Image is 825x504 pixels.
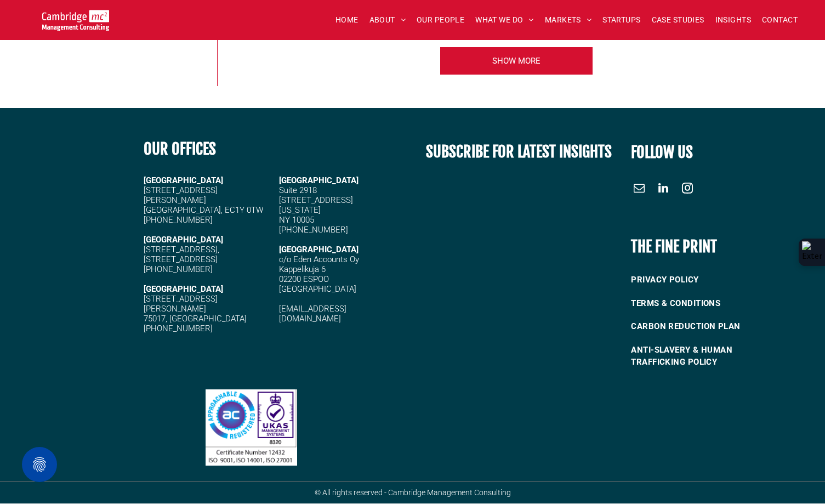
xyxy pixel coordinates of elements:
[279,195,353,205] span: [STREET_ADDRESS]
[364,12,412,29] a: ABOUT
[279,225,348,235] span: [PHONE_NUMBER]
[279,304,346,324] a: [EMAIL_ADDRESS][DOMAIN_NAME]
[279,254,359,294] span: c/o Eden Accounts Oy Kappelikuja 6 02200 ESPOO [GEOGRAPHIC_DATA]
[631,315,780,338] a: CARBON REDUCTION PLAN
[631,180,647,199] a: email
[206,389,298,465] img: Logo featuring a blue Approachable Registered badge, a purple UKAS Management Systems mark with a...
[470,12,539,29] a: WHAT WE DO
[597,12,646,29] a: STARTUPS
[144,175,223,185] strong: [GEOGRAPHIC_DATA]
[144,294,218,314] span: [STREET_ADDRESS][PERSON_NAME]
[144,324,213,333] span: [PHONE_NUMBER]
[279,215,314,225] span: NY 10005
[631,292,780,315] a: TERMS & CONDITIONS
[492,47,540,75] span: SHOW MORE
[440,47,593,75] a: Your Business Transformed | Cambridge Management Consulting
[42,12,110,23] a: Your Business Transformed | Cambridge Management Consulting
[315,488,511,497] span: © All rights reserved - Cambridge Management Consulting
[144,264,213,274] span: [PHONE_NUMBER]
[679,180,696,199] a: instagram
[279,185,317,195] span: Suite 2918
[802,241,822,263] img: Extension Icon, digital transformation
[206,391,298,403] a: Your Business Transformed | Cambridge Management Consulting
[279,205,321,215] span: [US_STATE]
[279,175,359,185] span: [GEOGRAPHIC_DATA]
[655,180,672,199] a: linkedin
[539,12,597,29] a: MARKETS
[144,185,263,215] span: [STREET_ADDRESS][PERSON_NAME] [GEOGRAPHIC_DATA], EC1Y 0TW
[631,338,780,374] a: ANTI-SLAVERY & HUMAN TRAFFICKING POLICY
[144,254,218,264] span: [STREET_ADDRESS]
[279,245,359,254] span: [GEOGRAPHIC_DATA]
[144,215,213,225] span: [PHONE_NUMBER]
[756,12,803,29] a: CONTACT
[646,12,710,29] a: CASE STUDIES
[144,139,216,158] b: OUR OFFICES
[144,245,219,254] span: [STREET_ADDRESS],
[144,284,223,294] strong: [GEOGRAPHIC_DATA]
[330,12,364,29] a: HOME
[631,143,693,162] font: FOLLOW US
[411,12,470,29] a: OUR PEOPLE
[631,237,717,256] b: THE FINE PRINT
[42,10,110,31] img: Go to Homepage
[144,314,247,324] span: 75017, [GEOGRAPHIC_DATA]
[710,12,756,29] a: INSIGHTS
[631,268,780,292] a: PRIVACY POLICY
[144,235,223,245] strong: [GEOGRAPHIC_DATA]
